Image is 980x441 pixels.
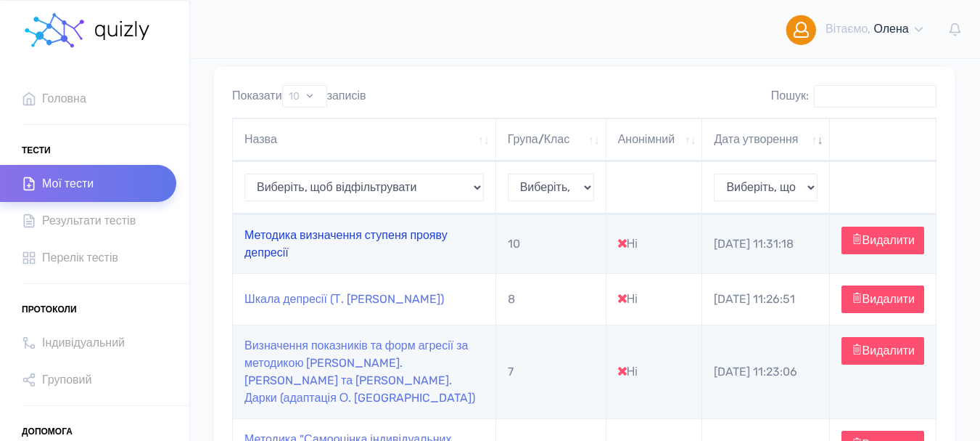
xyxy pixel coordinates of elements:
span: Індивідуальний [42,333,125,352]
span: Груповий [42,370,91,389]
img: homepage [94,21,152,40]
img: homepage [22,9,87,52]
span: Олена [873,22,908,36]
td: Ні [606,273,703,325]
span: Перелік тестів [42,248,118,267]
th: Анонімний: активувати для сортування стовпців за зростанням [606,118,703,161]
label: Пошук: [771,85,936,108]
th: Група/Клас: активувати для сортування стовпців за зростанням [496,118,606,161]
td: 7 [496,325,606,418]
span: Протоколи [22,299,77,320]
label: Показати записів [232,85,366,108]
td: Ні [606,325,703,418]
th: Дата утворення: активувати для сортування стовпців за зростанням [702,118,829,161]
button: Видалити [841,337,924,365]
td: Ні [606,214,703,273]
td: [DATE] 11:31:18 [702,214,829,273]
span: Тести [22,139,51,161]
span: Мої тести [42,174,94,193]
select: Показатизаписів [282,85,327,108]
td: 10 [496,214,606,273]
td: [DATE] 11:26:51 [702,273,829,325]
td: 8 [496,273,606,325]
a: homepage homepage [22,1,152,59]
span: Результати тестів [42,211,136,230]
span: Головна [42,89,86,108]
input: Пошук: [814,85,936,108]
a: Визначення показників та форм агресії за методикою [PERSON_NAME]. [PERSON_NAME] та [PERSON_NAME].... [244,339,475,405]
button: Видалити [841,227,924,254]
button: Видалити [841,286,924,313]
th: Назва: активувати для сортування стовпців за зростанням [233,118,496,161]
td: [DATE] 11:23:06 [702,325,829,418]
a: Шкала депресії (Т. [PERSON_NAME]) [244,292,444,306]
a: Методика визначення ступеня прояву депресії [244,228,448,259]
